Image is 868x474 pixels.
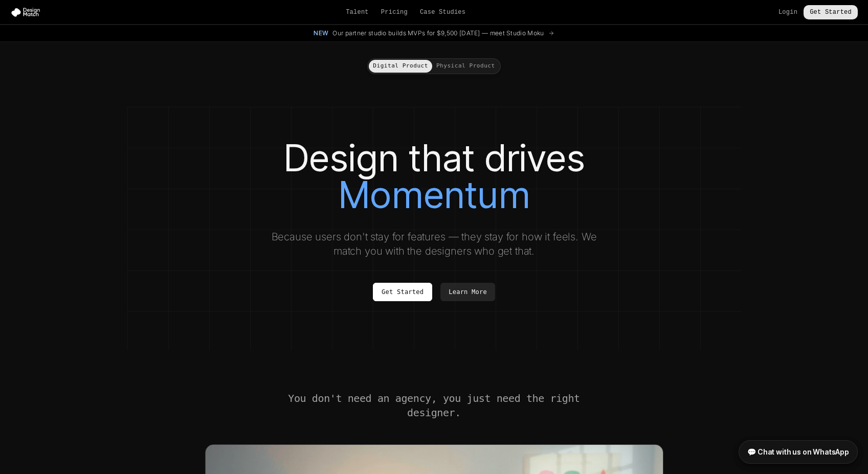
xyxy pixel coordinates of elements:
span: Our partner studio builds MVPs for $9,500 [DATE] — meet Studio Moku [332,29,544,37]
a: Login [778,8,797,16]
a: Talent [346,8,369,16]
a: Pricing [381,8,408,16]
a: Learn More [440,283,495,301]
a: Case Studies [420,8,465,16]
h1: Design that drives [148,140,721,213]
span: Momentum [338,176,530,213]
span: New [314,29,328,37]
img: Design Match [10,7,45,17]
h2: You don't need an agency, you just need the right designer. [287,391,582,420]
button: Digital Product [369,60,432,73]
a: Get Started [804,5,858,19]
a: 💬 Chat with us on WhatsApp [739,440,858,464]
button: Physical Product [432,60,499,73]
p: Because users don't stay for features — they stay for how it feels. We match you with the designe... [262,230,606,258]
a: Get Started [373,283,432,301]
